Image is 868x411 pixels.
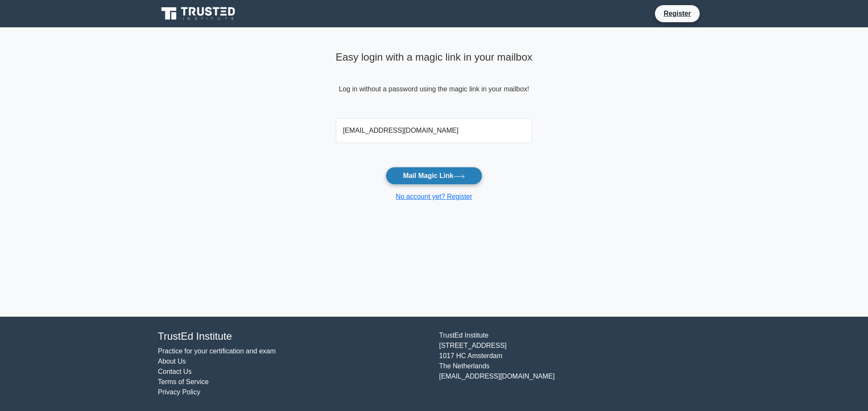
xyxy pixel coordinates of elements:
button: Mail Magic Link [386,167,482,185]
h4: Easy login with a magic link in your mailbox [336,51,533,64]
a: Register [658,8,696,19]
div: Log in without a password using the magic link in your mailbox! [336,48,533,115]
a: No account yet? Register [396,193,473,200]
a: Terms of Service [158,378,209,385]
div: TrustEd Institute [STREET_ADDRESS] 1017 HC Amsterdam The Netherlands [EMAIL_ADDRESS][DOMAIN_NAME] [434,330,715,397]
a: Contact Us [158,368,192,375]
a: About Us [158,358,186,365]
a: Privacy Policy [158,388,201,396]
a: Practice for your certification and exam [158,347,276,355]
input: Email [336,118,533,143]
h4: TrustEd Institute [158,330,429,343]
